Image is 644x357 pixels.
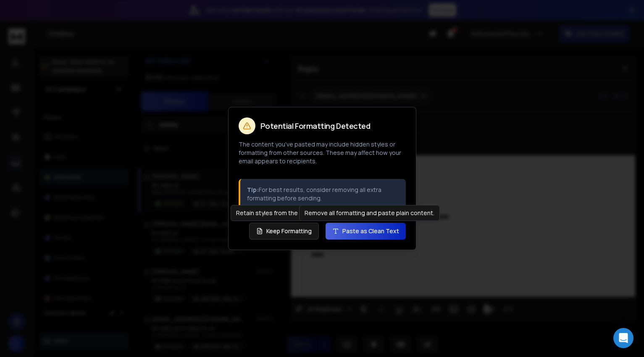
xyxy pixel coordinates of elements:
p: The content you've pasted may include hidden styles or formatting from other sources. These may a... [239,140,406,165]
button: Paste as Clean Text [326,223,406,240]
div: Remove all formatting and paste plain content. [299,205,440,221]
button: Keep Formatting [249,223,319,240]
p: For best results, consider removing all extra formatting before sending. [247,186,399,202]
div: Open Intercom Messenger [613,328,633,348]
strong: Tip: [247,186,259,194]
div: Retain styles from the original source. [231,205,347,221]
h2: Potential Formatting Detected [260,122,371,130]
